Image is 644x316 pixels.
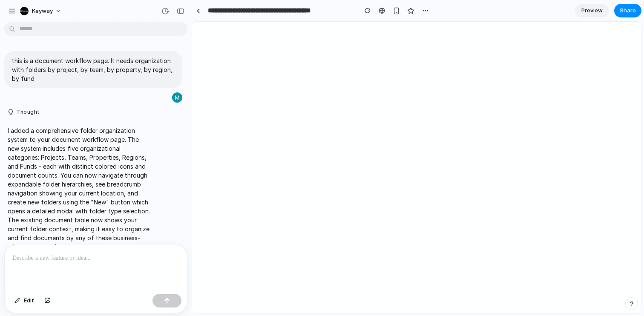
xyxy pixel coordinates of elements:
button: Keyway [17,4,66,18]
p: this is a document workflow page. It needs organization with folders by project, by team, by prop... [12,56,175,83]
a: Preview [575,4,609,17]
p: I added a comprehensive folder organization system to your document workflow page. The new system... [8,126,150,251]
button: Edit [10,294,38,307]
span: Keyway [32,7,53,15]
span: Preview [581,6,603,15]
span: Share [620,6,636,15]
button: Share [614,4,641,17]
span: Edit [24,296,34,305]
